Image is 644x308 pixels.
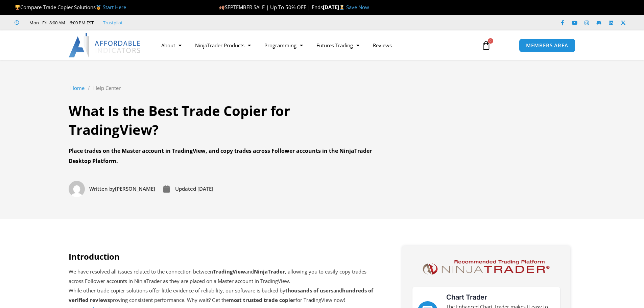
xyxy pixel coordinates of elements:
[103,20,123,26] a: Trustpilot
[28,19,94,27] span: Mon - Fri: 8:00 AM – 6:00 PM EST
[70,84,85,93] a: Home
[88,184,155,194] span: [PERSON_NAME]
[219,5,224,10] img: 🍂
[323,4,346,10] strong: [DATE]
[93,84,121,93] a: Help Center
[526,43,568,48] span: MEMBERS AREA
[446,293,487,301] a: Chart Trader
[69,101,380,139] h1: What Is the Best Trade Copier for TradingView?
[103,4,126,10] a: Start Here
[175,185,196,192] span: Updated
[488,38,493,44] span: 0
[339,5,344,10] img: ⌛
[213,268,245,275] strong: TradingView
[96,5,101,10] img: 🥇
[154,38,188,53] a: About
[229,297,295,303] strong: most trusted trade copier
[254,268,285,275] strong: NinjaTrader
[89,185,115,192] span: Written by
[69,33,141,57] img: LogoAI | Affordable Indicators – NinjaTrader
[69,251,120,262] strong: Introduction
[258,38,310,53] a: Programming
[346,4,369,10] a: Save Now
[69,287,373,303] strong: hundreds of verified reviews
[219,4,323,10] span: SEPTEMBER SALE | Up To 50% OFF | Ends
[15,4,126,10] span: Compare Trade Copier Solutions
[197,185,213,192] time: [DATE]
[69,146,380,166] div: Place trades on the Master account in TradingView, and copy trades across Follower accounts in th...
[420,258,552,277] img: NinjaTrader Logo | Affordable Indicators – NinjaTrader
[471,35,501,55] a: 0
[69,181,85,197] img: Picture of David Koehler
[519,39,575,52] a: MEMBERS AREA
[310,38,366,53] a: Futures Trading
[154,38,474,53] nav: Menu
[188,38,258,53] a: NinjaTrader Products
[366,38,399,53] a: Reviews
[88,84,90,93] span: /
[285,287,333,294] strong: thousands of users
[15,5,20,10] img: 🏆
